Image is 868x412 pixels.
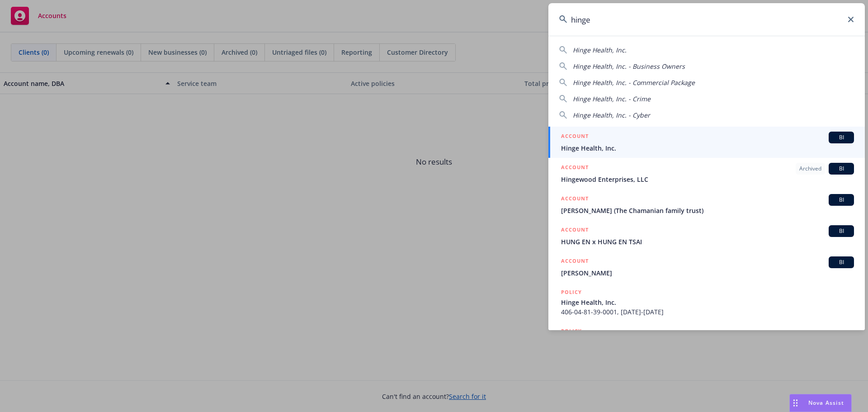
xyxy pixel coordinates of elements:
[548,127,865,158] a: ACCOUNTBIHinge Health, Inc.
[789,394,852,412] button: Nova Assist
[573,46,627,54] span: Hinge Health, Inc.
[548,251,865,283] a: ACCOUNTBI[PERSON_NAME]
[561,132,589,142] h5: ACCOUNT
[573,78,695,87] span: Hinge Health, Inc. - Commercial Package
[832,165,850,173] span: BI
[561,298,854,307] span: Hinge Health, Inc.
[832,196,850,204] span: BI
[573,62,685,71] span: Hinge Health, Inc. - Business Owners
[548,189,865,220] a: ACCOUNTBI[PERSON_NAME] (The Chamanian family trust)
[561,237,854,246] span: HUNG EN x HUNG EN TSAI
[561,163,589,174] h5: ACCOUNT
[561,225,589,236] h5: ACCOUNT
[561,327,582,336] h5: POLICY
[832,133,850,142] span: BI
[573,95,651,103] span: Hinge Health, Inc. - Crime
[548,220,865,251] a: ACCOUNTBIHUNG EN x HUNG EN TSAI
[548,322,865,360] a: POLICY
[573,111,650,119] span: Hinge Health, Inc. - Cyber
[561,268,854,278] span: [PERSON_NAME]
[799,165,821,173] span: Archived
[548,158,865,189] a: ACCOUNTArchivedBIHingewood Enterprises, LLC
[561,194,589,205] h5: ACCOUNT
[561,307,854,317] span: 406-04-81-39-0001, [DATE]-[DATE]
[832,258,850,266] span: BI
[561,143,854,153] span: Hinge Health, Inc.
[561,175,854,184] span: Hingewood Enterprises, LLC
[808,399,844,407] span: Nova Assist
[790,394,801,412] div: Drag to move
[561,256,589,267] h5: ACCOUNT
[548,3,865,36] input: Search...
[561,206,854,215] span: [PERSON_NAME] (The Chamanian family trust)
[561,288,582,297] h5: POLICY
[548,283,865,322] a: POLICYHinge Health, Inc.406-04-81-39-0001, [DATE]-[DATE]
[832,227,850,235] span: BI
